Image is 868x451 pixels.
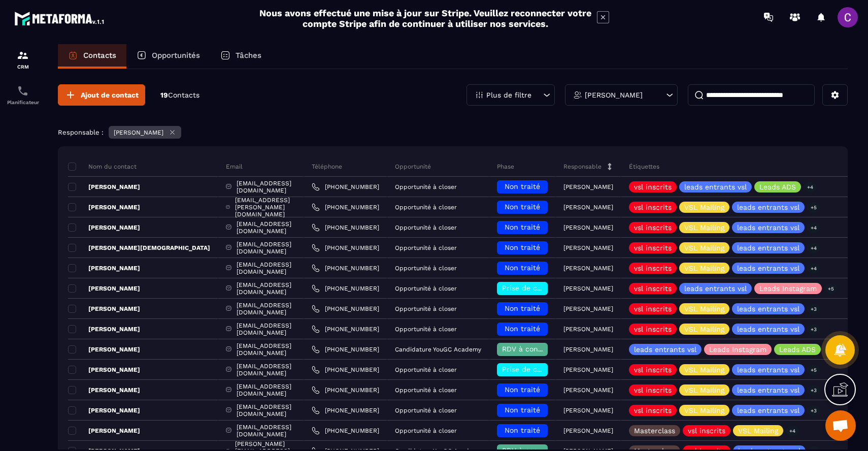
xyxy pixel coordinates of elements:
[395,163,431,171] p: Opportunité
[634,204,672,211] p: vsl inscrits
[563,305,613,312] p: [PERSON_NAME]
[114,129,163,136] p: [PERSON_NAME]
[395,244,457,251] p: Opportunité à closer
[684,407,724,414] p: VSL Mailing
[312,386,379,394] a: [PHONE_NUMBER]
[807,365,820,375] p: +5
[737,386,799,394] p: leads entrants vsl
[804,182,817,192] p: +4
[737,204,799,211] p: leads entrants vsl
[585,91,643,99] p: [PERSON_NAME]
[737,407,799,414] p: leads entrants vsl
[684,204,724,211] p: VSL Mailing
[634,305,672,312] p: vsl inscrits
[312,305,379,313] a: [PHONE_NUMBER]
[807,304,820,314] p: +3
[312,244,379,252] a: [PHONE_NUMBER]
[563,204,613,211] p: [PERSON_NAME]
[160,90,199,100] p: 19
[807,243,820,253] p: +4
[83,51,116,60] p: Contacts
[563,366,613,373] p: [PERSON_NAME]
[497,163,514,171] p: Phase
[563,244,613,251] p: [PERSON_NAME]
[3,77,43,113] a: schedulerschedulerPlanificateur
[312,325,379,333] a: [PHONE_NUMBER]
[68,163,137,171] p: Nom du contact
[737,224,799,231] p: leads entrants vsl
[152,51,200,60] p: Opportunités
[563,326,613,333] p: [PERSON_NAME]
[395,366,457,373] p: Opportunité à closer
[629,163,659,171] p: Étiquettes
[68,366,140,374] p: [PERSON_NAME]
[312,264,379,272] a: [PHONE_NUMBER]
[807,324,820,335] p: +3
[634,366,672,373] p: vsl inscrits
[737,265,799,272] p: leads entrants vsl
[312,223,379,232] a: [PHONE_NUMBER]
[210,44,272,69] a: Tâches
[825,410,856,441] div: Ouvrir le chat
[738,427,778,434] p: VSL Mailing
[823,344,836,355] p: +1
[563,386,613,394] p: [PERSON_NAME]
[68,264,140,272] p: [PERSON_NAME]
[226,163,243,171] p: Email
[634,285,672,292] p: vsl inscrits
[502,365,596,373] span: Prise de contact effectuée
[563,427,613,434] p: [PERSON_NAME]
[634,183,672,190] p: vsl inscrits
[68,305,140,313] p: [PERSON_NAME]
[779,346,816,353] p: Leads ADS
[634,244,672,251] p: vsl inscrits
[312,284,379,293] a: [PHONE_NUMBER]
[807,263,820,274] p: +4
[807,405,820,416] p: +3
[807,222,820,233] p: +4
[684,265,724,272] p: VSL Mailing
[68,427,140,435] p: [PERSON_NAME]
[563,407,613,414] p: [PERSON_NAME]
[14,9,106,27] img: logo
[68,244,210,252] p: [PERSON_NAME][DEMOGRAPHIC_DATA]
[68,406,140,414] p: [PERSON_NAME]
[505,182,540,190] span: Non traité
[824,283,838,294] p: +5
[684,244,724,251] p: VSL Mailing
[505,385,540,394] span: Non traité
[395,386,457,394] p: Opportunité à closer
[395,183,457,190] p: Opportunité à closer
[505,426,540,434] span: Non traité
[634,346,696,353] p: leads entrants vsl
[786,426,799,436] p: +4
[505,406,540,414] span: Non traité
[563,346,613,353] p: [PERSON_NAME]
[759,183,796,190] p: Leads ADS
[505,243,540,251] span: Non traité
[68,284,140,293] p: [PERSON_NAME]
[505,223,540,231] span: Non traité
[634,265,672,272] p: vsl inscrits
[684,326,724,333] p: VSL Mailing
[634,407,672,414] p: vsl inscrits
[17,85,29,97] img: scheduler
[502,284,596,292] span: Prise de contact effectuée
[505,203,540,211] span: Non traité
[68,203,140,211] p: [PERSON_NAME]
[68,223,140,232] p: [PERSON_NAME]
[236,51,261,60] p: Tâches
[563,285,613,292] p: [PERSON_NAME]
[563,265,613,272] p: [PERSON_NAME]
[312,366,379,374] a: [PHONE_NUMBER]
[126,44,210,69] a: Opportunités
[563,183,613,190] p: [PERSON_NAME]
[395,427,457,434] p: Opportunité à closer
[563,163,602,171] p: Responsable
[807,202,820,213] p: +5
[486,91,531,99] p: Plus de filtre
[737,244,799,251] p: leads entrants vsl
[737,326,799,333] p: leads entrants vsl
[68,325,140,333] p: [PERSON_NAME]
[684,224,724,231] p: VSL Mailing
